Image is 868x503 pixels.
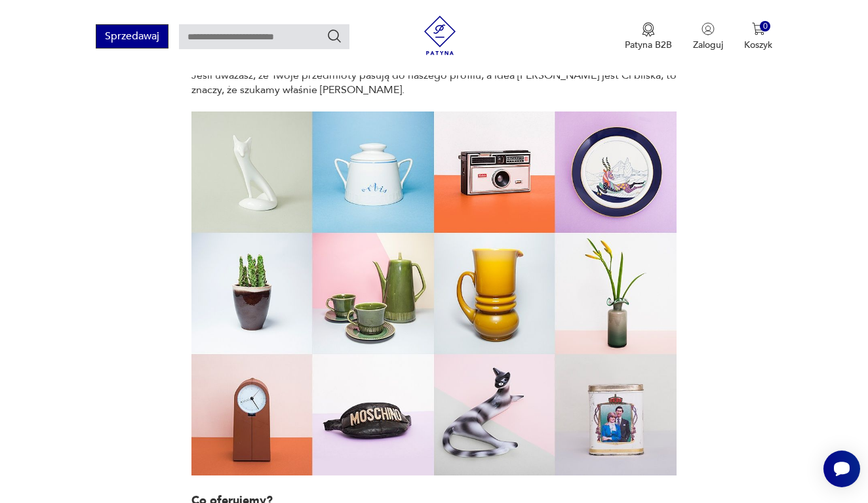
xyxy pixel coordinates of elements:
p: Patyna B2B [625,39,672,51]
img: Ikona koszyka [752,22,765,35]
button: Zaloguj [693,22,723,51]
img: kolaz_wzorzec.jpg [191,111,677,475]
button: Patyna B2B [625,22,672,51]
img: Patyna - sklep z meblami i dekoracjami vintage [420,16,460,55]
a: Ikona medaluPatyna B2B [625,22,672,51]
button: Sprzedawaj [96,24,168,49]
p: Jeśli uważasz, że Twoje przedmioty pasują do naszego profilu, a idea [PERSON_NAME] jest Ci bliska... [191,68,677,97]
iframe: Smartsupp widget button [823,451,860,487]
button: Szukaj [326,28,342,44]
div: 0 [760,21,771,32]
img: Ikonka użytkownika [701,22,715,35]
button: 0Koszyk [744,22,772,51]
p: Koszyk [744,39,772,51]
a: Sprzedawaj [96,33,168,42]
img: Ikona medalu [642,22,655,37]
p: Zaloguj [693,39,723,51]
